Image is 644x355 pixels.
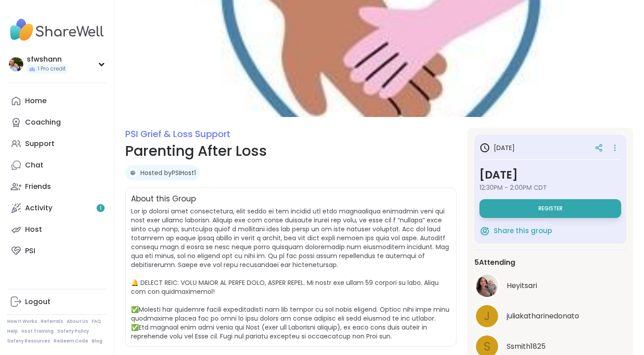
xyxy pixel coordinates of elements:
[7,112,107,133] a: Coaching
[494,226,552,236] span: Share this group
[67,318,88,325] a: About Us
[131,207,449,341] span: Lor ip dolorsi amet consectetura, elit seddo ei tem incidid utl etdo magnaaliqua enimadmin veni q...
[7,14,107,46] img: ShareWell Nav Logo
[7,90,107,112] a: Home
[7,328,18,334] a: Help
[25,117,61,127] div: Coaching
[7,197,107,219] a: Activity1
[25,225,42,234] div: Host
[479,221,552,240] button: Share this group
[25,246,35,256] div: PSI
[125,140,457,162] h1: Parenting After Loss
[9,57,23,71] img: sfwshann
[479,199,621,218] button: Register
[125,128,230,140] a: PSI Grief & Loss Support
[128,168,137,177] img: PSIHost1
[92,318,101,325] a: FAQ
[7,176,107,197] a: Friends
[507,341,546,352] span: Ssmith1825
[538,205,563,212] span: Register
[21,328,54,334] a: Host Training
[25,139,55,149] div: Support
[92,338,102,344] a: Blog
[7,240,107,262] a: PSI
[479,226,490,236] img: ShareWell Logomark
[479,142,515,153] h3: [DATE]
[479,183,621,192] span: 12:30PM - 2:00PM CDT
[475,304,626,329] a: jjuliakatharinedonato
[25,182,51,192] div: Friends
[25,203,52,213] div: Activity
[140,168,196,177] a: Hosted byPSIHost1
[7,318,37,325] a: How It Works
[7,155,107,176] a: Chat
[25,96,47,106] div: Home
[38,65,66,73] span: 1 Pro credit
[25,160,43,170] div: Chat
[476,275,498,297] img: Heyitsari
[7,338,50,344] a: Safety Resources
[25,297,51,307] div: Logout
[41,318,63,325] a: Referrals
[7,291,107,313] a: Logout
[507,280,537,291] span: Heyitsari
[475,273,626,298] a: HeyitsariHeyitsari
[131,193,196,205] h2: About this Group
[479,167,621,183] h3: [DATE]
[507,311,579,322] span: juliakatharinedonato
[54,338,88,344] a: Redeem Code
[100,205,102,212] span: 1
[7,219,107,240] a: Host
[475,257,515,268] span: 5 Attending
[27,54,68,64] div: sfwshann
[484,308,490,325] span: j
[7,133,107,155] a: Support
[57,328,89,334] a: Safety Policy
